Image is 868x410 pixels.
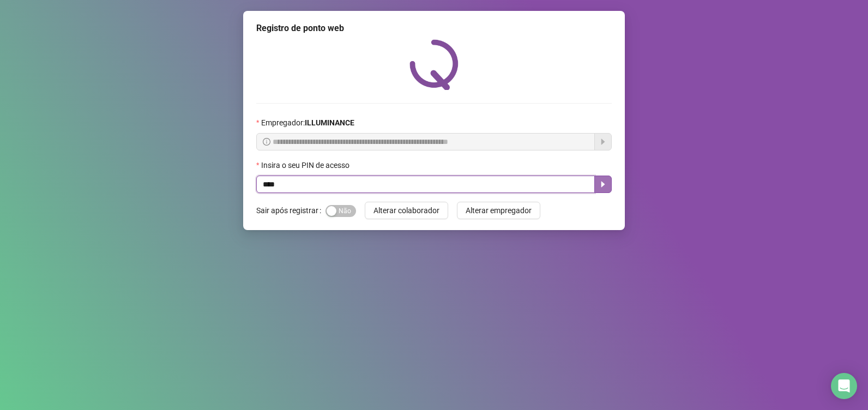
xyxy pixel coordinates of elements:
[373,204,439,216] span: Alterar colaborador
[466,204,532,216] span: Alterar empregador
[263,138,270,146] span: info-circle
[457,202,540,219] button: Alterar empregador
[831,373,857,399] div: Open Intercom Messenger
[305,118,354,127] strong: ILLUMINANCE
[409,39,459,90] img: QRPoint
[256,159,357,171] label: Insira o seu PIN de acesso
[256,202,325,219] label: Sair após registrar
[599,180,607,189] span: caret-right
[261,117,354,129] span: Empregador :
[365,202,448,219] button: Alterar colaborador
[256,22,612,35] div: Registro de ponto web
